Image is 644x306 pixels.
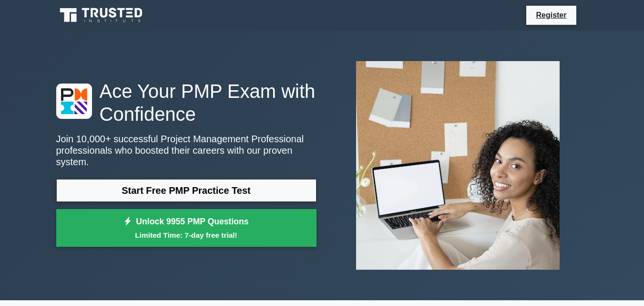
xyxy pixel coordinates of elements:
[68,230,305,241] small: Limited Time: 7-day free trial!
[56,209,317,247] a: Unlock 9955 PMP QuestionsLimited Time: 7-day free trial!
[56,133,317,168] p: Join 10,000+ successful Project Management Professional professionals who boosted their careers w...
[56,179,317,202] a: Start Free PMP Practice Test
[530,9,572,21] a: Register
[56,80,317,126] h1: Ace Your PMP Exam with Confidence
